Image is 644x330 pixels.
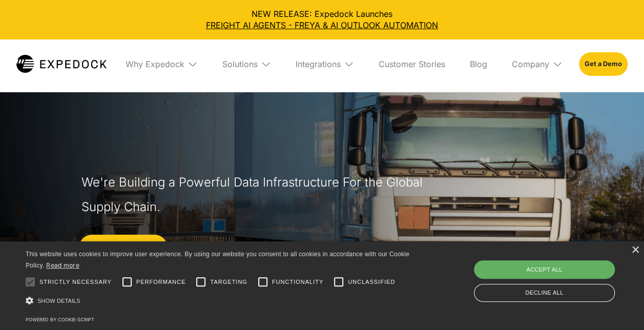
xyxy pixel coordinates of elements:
div: Company [504,39,571,89]
a: Read more [46,261,79,269]
iframe: Chat Widget [593,281,644,330]
div: Integrations [287,39,362,89]
div: Close [631,246,639,254]
div: Decline all [474,284,615,302]
a: Get a Demo [579,52,628,76]
a: Powered by cookie-script [26,317,94,322]
span: This website uses cookies to improve user experience. By using our website you consent to all coo... [26,251,409,270]
div: Solutions [214,39,279,89]
div: Solutions [222,59,258,69]
div: Why Expedock [117,39,206,89]
div: Accept all [474,260,615,279]
div: Why Expedock [126,59,184,69]
span: Strictly necessary [39,278,112,286]
a: FREIGHT AI AGENTS - FREYA & AI OUTLOOK AUTOMATION [8,19,636,31]
div: Show details [26,294,411,308]
span: Targeting [210,278,247,286]
span: Unclassified [348,278,395,286]
h1: We're Building a Powerful Data Infrastructure For the Global Supply Chain. [81,170,428,219]
a: Customer Stories [370,39,453,89]
div: Company [512,59,549,69]
div: NEW RELEASE: Expedock Launches [8,8,636,31]
a: Talk to an Expedock Consultant [79,235,168,260]
span: Performance [136,278,186,286]
span: Show details [37,298,80,304]
a: Blog [462,39,495,89]
div: Integrations [296,59,341,69]
span: Functionality [272,278,323,286]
